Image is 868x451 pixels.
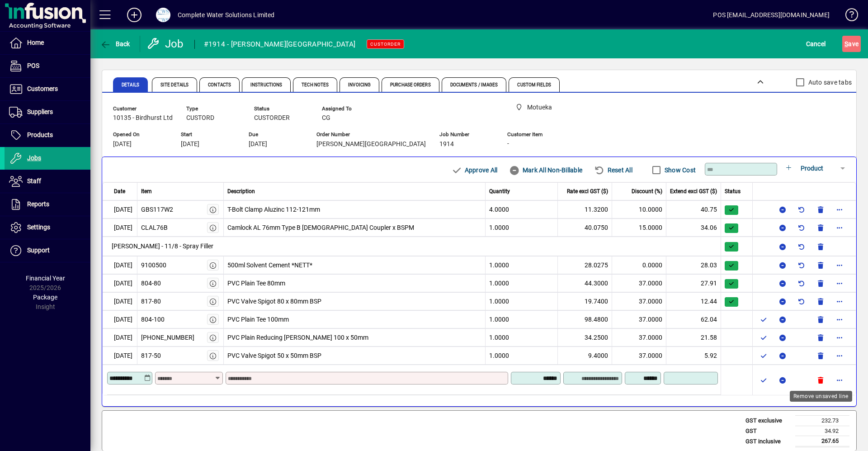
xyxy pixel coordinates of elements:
[505,162,586,178] button: Mark All Non-Billable
[795,436,849,447] td: 267.65
[5,216,90,239] a: Settings
[250,83,282,87] span: Instructions
[832,220,847,235] button: More options
[5,170,90,193] a: Staff
[632,187,662,195] span: Discount (%)
[486,200,558,218] td: 4.0000
[348,83,371,87] span: Invoicing
[741,426,795,436] td: GST
[439,132,494,138] span: Job Number
[612,274,666,292] td: 37.0000
[558,292,612,310] td: 19.7400
[842,36,861,52] button: Save
[832,330,847,345] button: More options
[224,218,486,237] td: Camlock AL 76mm Type B [DEMOGRAPHIC_DATA] Coupler x BSPM
[439,141,454,148] span: 1914
[316,141,426,148] span: [PERSON_NAME][GEOGRAPHIC_DATA]
[666,347,721,365] td: 5.92
[612,256,666,274] td: 0.0000
[558,200,612,218] td: 11.3200
[141,187,152,195] span: Item
[486,256,558,274] td: 1.0000
[107,237,721,256] div: [PERSON_NAME] - 11/8 - Spray Filler
[178,8,275,22] div: Complete Water Solutions Limited
[102,274,137,292] td: [DATE]
[666,200,721,218] td: 40.75
[567,187,608,195] span: Rate excl GST ($)
[141,333,194,342] div: [PHONE_NUMBER]
[839,2,857,31] a: Knowledge Base
[33,294,57,301] span: Package
[795,426,849,436] td: 34.92
[224,292,486,310] td: PVC Valve Spigot 80 x 80mm BSP
[208,83,231,87] span: Contacts
[181,132,235,138] span: Start
[844,40,848,47] span: S
[27,223,50,231] span: Settings
[100,40,130,47] span: Back
[666,218,721,237] td: 34.06
[512,102,571,113] span: Motueka
[517,83,551,87] span: Custom Fields
[451,163,497,177] span: Approve All
[186,114,214,122] span: CUSTORD
[558,274,612,292] td: 44.3000
[807,78,852,87] label: Auto save tabs
[224,200,486,218] td: T-Bolt Clamp Aluzinc 112-121mm
[141,315,165,324] div: 804-100
[5,193,90,216] a: Reports
[804,36,828,52] button: Cancel
[224,310,486,328] td: PVC Plain Tee 100mm
[390,83,431,87] span: Purchase Orders
[27,247,50,254] span: Support
[612,310,666,328] td: 37.0000
[102,347,137,365] td: [DATE]
[186,106,241,112] span: Type
[5,101,90,123] a: Suppliers
[90,36,140,52] app-page-header-button: Back
[666,274,721,292] td: 27.91
[113,106,173,112] span: Customer
[663,166,696,175] label: Show Cost
[486,218,558,237] td: 1.0000
[27,200,49,208] span: Reports
[27,39,44,46] span: Home
[486,310,558,328] td: 1.0000
[741,436,795,447] td: GST inclusive
[832,294,847,309] button: More options
[113,132,167,138] span: Opened On
[147,37,185,51] div: Job
[141,297,161,306] div: 817-80
[141,205,173,214] div: GBS117W2
[224,328,486,347] td: PVC Plain Reducing [PERSON_NAME] 100 x 50mm
[558,328,612,347] td: 34.2500
[507,132,561,138] span: Customer Item
[249,141,267,148] span: [DATE]
[141,223,168,233] div: CLAL76B
[316,132,426,138] span: Order Number
[486,347,558,365] td: 1.0000
[806,37,826,51] span: Cancel
[558,218,612,237] td: 40.0750
[249,132,303,138] span: Due
[832,258,847,272] button: More options
[302,83,329,87] span: Tech Notes
[141,261,166,270] div: 9100500
[141,351,161,361] div: 817-50
[27,85,58,92] span: Customers
[790,391,852,402] div: Remove unsaved line
[254,106,308,112] span: Status
[832,373,847,387] button: More options
[322,106,376,112] span: Assigned To
[666,310,721,328] td: 62.04
[486,292,558,310] td: 1.0000
[612,347,666,365] td: 37.0000
[666,292,721,310] td: 12.44
[713,8,830,22] div: POS [EMAIL_ADDRESS][DOMAIN_NAME]
[224,274,486,292] td: PVC Plain Tee 80mm
[486,328,558,347] td: 1.0000
[666,328,721,347] td: 21.58
[113,114,173,122] span: 10135 - Birdhurst Ltd
[832,202,847,217] button: More options
[741,416,795,426] td: GST exclusive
